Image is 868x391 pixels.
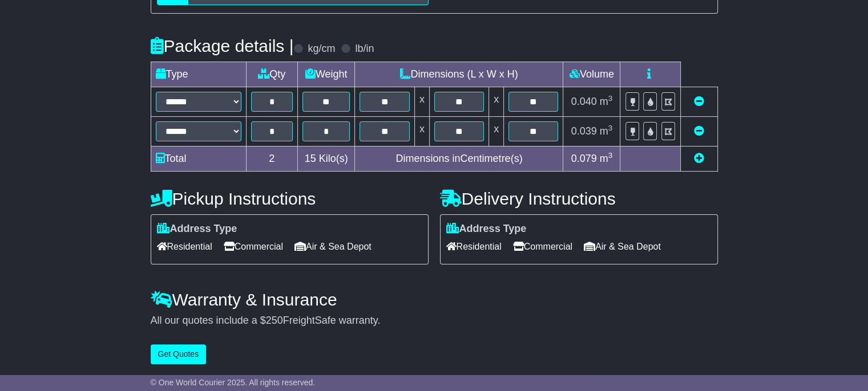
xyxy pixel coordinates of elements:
span: Commercial [513,238,572,255]
td: Kilo(s) [297,146,355,171]
div: All our quotes include a $ FreightSafe warranty. [151,315,718,327]
label: lb/in [355,43,374,55]
button: Get Quotes [151,344,207,364]
td: Dimensions (L x W x H) [355,62,563,87]
span: Air & Sea Depot [294,238,372,255]
label: kg/cm [308,43,335,55]
span: 15 [305,153,316,164]
span: m [600,125,613,137]
td: Total [151,146,246,171]
span: Commercial [224,238,283,255]
h4: Package details | [151,36,294,55]
h4: Pickup Instructions [151,189,429,208]
a: Add new item [694,153,704,164]
span: © One World Courier 2025. All rights reserved. [151,378,316,387]
span: Residential [446,238,502,255]
td: x [489,116,504,146]
td: Dimensions in Centimetre(s) [355,146,563,171]
span: Air & Sea Depot [584,238,661,255]
label: Address Type [157,223,237,235]
span: m [600,96,613,107]
span: 0.039 [571,125,597,137]
td: Weight [297,62,355,87]
a: Remove this item [694,96,704,107]
td: Type [151,62,246,87]
span: 250 [266,315,283,326]
sup: 3 [608,94,613,103]
td: x [414,87,429,116]
span: Residential [157,238,212,255]
a: Remove this item [694,125,704,137]
td: x [414,116,429,146]
sup: 3 [608,124,613,132]
span: m [600,153,613,164]
h4: Delivery Instructions [440,189,718,208]
h4: Warranty & Insurance [151,290,718,309]
td: x [489,87,504,116]
sup: 3 [608,151,613,160]
td: Qty [246,62,297,87]
span: 0.040 [571,96,597,107]
td: 2 [246,146,297,171]
span: 0.079 [571,153,597,164]
td: Volume [563,62,620,87]
label: Address Type [446,223,527,235]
